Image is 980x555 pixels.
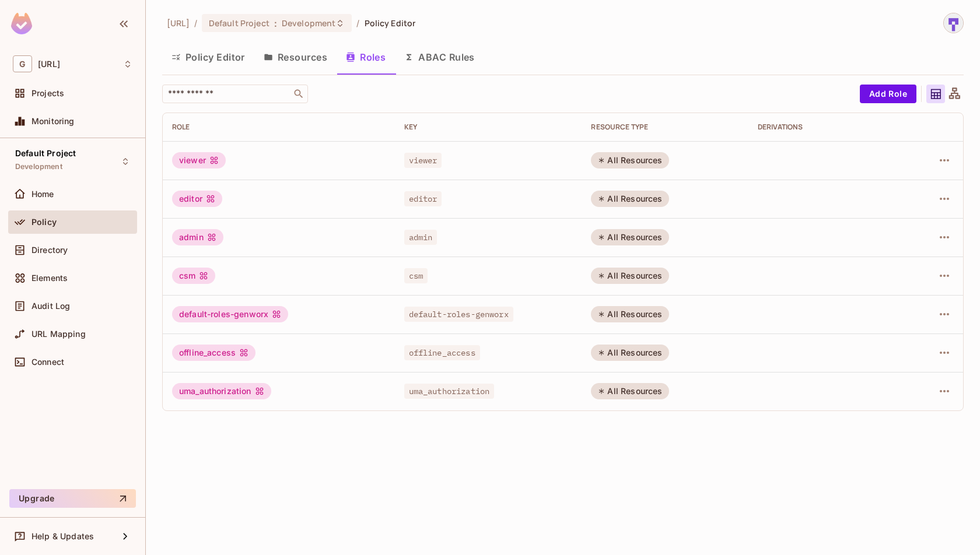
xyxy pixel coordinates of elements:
[591,345,669,361] div: All Resources
[591,122,738,132] div: RESOURCE TYPE
[591,191,669,207] div: All Resources
[167,17,190,29] span: the active workspace
[11,13,32,34] img: SReyMgAAAABJRU5ErkJggg==
[591,383,669,399] div: All Resources
[172,122,386,132] div: Role
[944,13,963,33] img: sharmila@genworx.ai
[32,532,94,541] span: Help & Updates
[13,55,32,72] span: G
[172,306,288,322] div: default-roles-genworx
[356,17,359,29] li: /
[172,191,222,207] div: editor
[860,85,916,103] button: Add Role
[38,59,60,69] span: Workspace: genworx.ai
[591,268,669,284] div: All Resources
[591,152,669,168] div: All Resources
[32,117,75,126] span: Monitoring
[32,89,64,98] span: Projects
[404,268,428,283] span: csm
[172,229,223,245] div: admin
[758,122,890,132] div: Derivations
[591,306,669,322] div: All Resources
[282,17,335,29] span: Development
[172,383,271,399] div: uma_authorization
[254,43,337,72] button: Resources
[32,301,70,311] span: Audit Log
[274,19,278,28] span: :
[404,122,573,132] div: Key
[15,149,76,158] span: Default Project
[591,229,669,245] div: All Resources
[194,17,197,29] li: /
[209,17,269,29] span: Default Project
[337,43,395,72] button: Roles
[404,230,437,245] span: admin
[32,357,64,367] span: Connect
[172,152,226,168] div: viewer
[32,217,57,227] span: Policy
[172,345,256,361] div: offline_access
[32,329,86,339] span: URL Mapping
[404,191,442,206] span: editor
[32,273,68,283] span: Elements
[404,384,495,399] span: uma_authorization
[9,489,136,508] button: Upgrade
[404,345,480,360] span: offline_access
[15,162,62,171] span: Development
[404,307,513,322] span: default-roles-genworx
[32,245,68,255] span: Directory
[32,189,54,199] span: Home
[172,268,215,284] div: csm
[395,43,484,72] button: ABAC Rules
[162,43,254,72] button: Policy Editor
[365,17,416,29] span: Policy Editor
[404,153,442,168] span: viewer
